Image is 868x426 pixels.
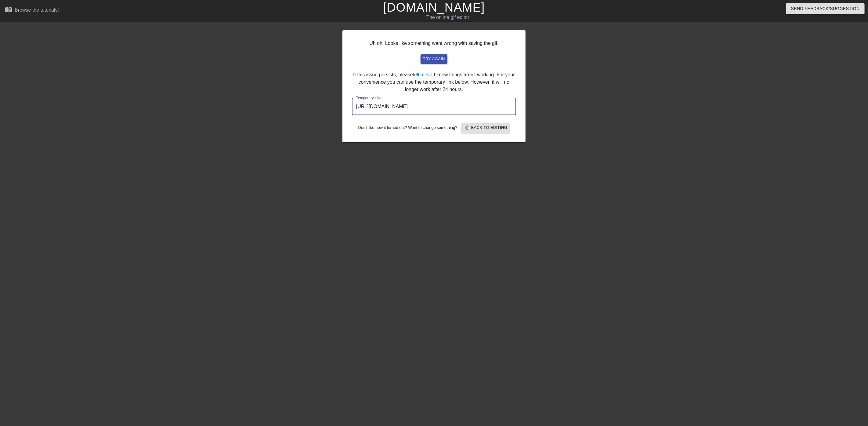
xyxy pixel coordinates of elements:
[423,56,445,63] span: try again
[15,7,59,13] div: Browse the tutorials!
[342,30,526,142] div: Uh oh. Looks like something went wrong with saving the gif. If this issue persists, please so I k...
[786,3,865,14] button: Send Feedback/Suggestion
[352,123,516,133] div: Don't like how it turned out? Want to change something?
[791,5,860,13] span: Send Feedback/Suggestion
[461,123,510,133] button: Back to Editing
[352,98,516,115] input: bare
[413,72,427,77] a: tell me
[464,124,508,132] span: Back to Editing
[421,54,447,64] button: try again
[383,1,485,14] a: [DOMAIN_NAME]
[5,6,59,15] a: Browse the tutorials!
[5,6,12,13] span: menu_book
[464,124,471,132] span: arrow_back
[292,14,603,21] div: The online gif editor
